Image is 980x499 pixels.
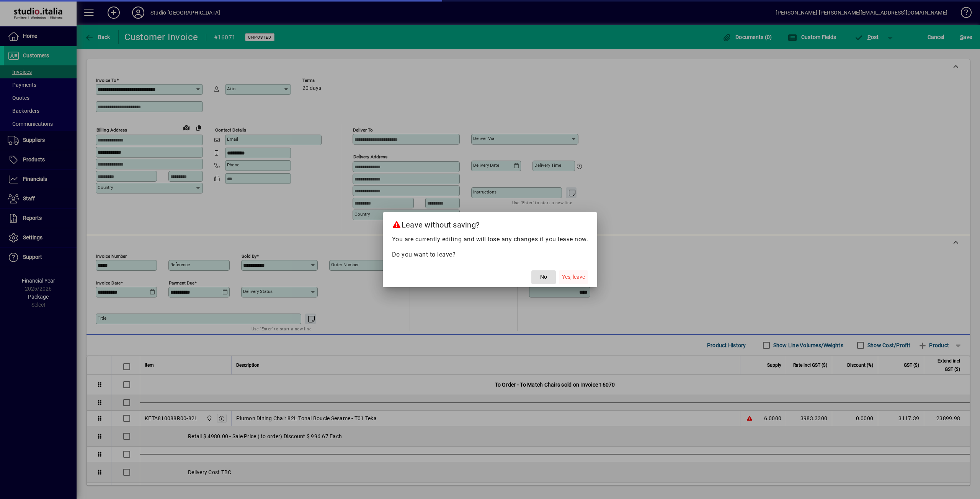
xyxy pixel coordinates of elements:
span: Yes, leave [562,273,585,281]
h2: Leave without saving? [383,212,598,234]
button: Yes, leave [559,270,588,284]
p: You are currently editing and will lose any changes if you leave now. [392,235,588,244]
span: No [540,273,547,281]
button: No [531,270,556,284]
p: Do you want to leave? [392,250,588,259]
